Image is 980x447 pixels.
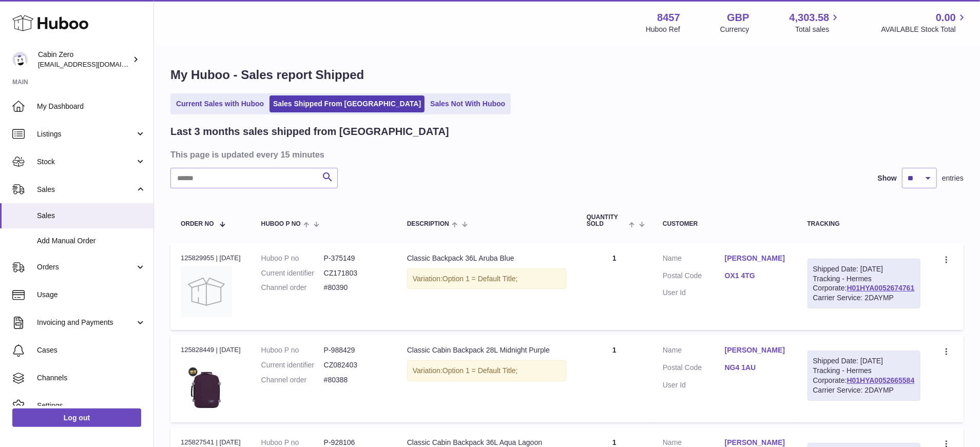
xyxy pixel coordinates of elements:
div: Currency [720,25,750,34]
dt: User Id [663,288,725,298]
div: Tracking - Hermes Corporate: [808,259,920,309]
span: Order No [181,221,214,227]
span: 4,303.58 [790,11,830,25]
div: Classic Cabin Backpack 28L Midnight Purple [407,345,566,355]
span: Description [407,221,449,227]
span: Channels [37,373,146,383]
span: Usage [37,290,146,300]
a: NG4 1AU [725,363,787,373]
span: Sales [37,185,135,195]
div: 125827541 | [DATE] [181,438,241,447]
dt: Channel order [261,283,324,293]
a: [PERSON_NAME] [725,254,787,263]
span: Cases [37,345,146,355]
div: Huboo Ref [646,25,680,34]
dd: CZ171803 [324,268,387,278]
dd: CZ082403 [324,360,387,370]
span: Total sales [795,25,841,34]
dt: Name [663,345,725,358]
img: huboo@cabinzero.com [12,52,28,67]
strong: 8457 [657,11,680,25]
div: Variation: [407,268,566,289]
div: 125829955 | [DATE] [181,254,241,263]
a: H01HYA0052674761 [847,284,915,292]
a: [PERSON_NAME] [725,345,787,355]
dd: #80390 [324,283,387,293]
span: Invoicing and Payments [37,318,135,327]
h1: My Huboo - Sales report Shipped [170,67,964,83]
dt: Current identifier [261,360,324,370]
div: 125828449 | [DATE] [181,345,241,355]
span: 0.00 [936,11,956,25]
h2: Last 3 months sales shipped from [GEOGRAPHIC_DATA] [170,125,449,139]
a: 0.00 AVAILABLE Stock Total [881,11,968,34]
span: Stock [37,157,135,167]
a: 4,303.58 Total sales [790,11,841,34]
strong: GBP [727,11,749,25]
a: Current Sales with Huboo [172,95,267,112]
span: AVAILABLE Stock Total [881,25,968,34]
span: Option 1 = Default Title; [443,366,518,375]
img: no-photo.jpg [181,266,232,317]
dt: User Id [663,380,725,390]
span: Quantity Sold [587,214,626,227]
div: Classic Backpack 36L Aruba Blue [407,254,566,263]
dd: P-988429 [324,345,387,355]
span: [EMAIL_ADDRESS][DOMAIN_NAME] [38,60,151,68]
span: entries [942,173,964,183]
div: Shipped Date: [DATE] [813,264,915,274]
td: 1 [577,335,652,422]
span: Add Manual Order [37,236,146,246]
dt: Huboo P no [261,345,324,355]
div: Carrier Service: 2DAYMP [813,293,915,303]
div: Shipped Date: [DATE] [813,356,915,366]
a: Sales Shipped From [GEOGRAPHIC_DATA] [270,95,425,112]
label: Show [878,173,897,183]
div: Tracking - Hermes Corporate: [808,351,920,401]
td: 1 [577,243,652,330]
span: Settings [37,401,146,411]
dt: Huboo P no [261,254,324,263]
span: Huboo P no [261,221,301,227]
span: Option 1 = Default Title; [443,275,518,283]
dt: Channel order [261,375,324,385]
h3: This page is updated every 15 minutes [170,149,961,160]
div: Cabin Zero [38,50,130,69]
dt: Current identifier [261,268,324,278]
a: Sales Not With Huboo [427,95,509,112]
dt: Postal Code [663,271,725,283]
span: Orders [37,262,135,272]
a: OX1 4TG [725,271,787,281]
dd: P-375149 [324,254,387,263]
span: Listings [37,129,135,139]
img: CLASSIC28L-Midnight-purple-FRONT_28a31b43-96be-4fb0-9438-ca3c66903b71.jpg [181,358,232,410]
a: H01HYA0052665584 [847,376,915,384]
dd: #80388 [324,375,387,385]
div: Tracking [808,221,920,227]
dt: Postal Code [663,363,725,375]
a: Log out [12,409,141,427]
dt: Name [663,254,725,266]
div: Customer [663,221,787,227]
span: My Dashboard [37,102,146,111]
div: Carrier Service: 2DAYMP [813,385,915,395]
span: Sales [37,211,146,221]
div: Variation: [407,360,566,381]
